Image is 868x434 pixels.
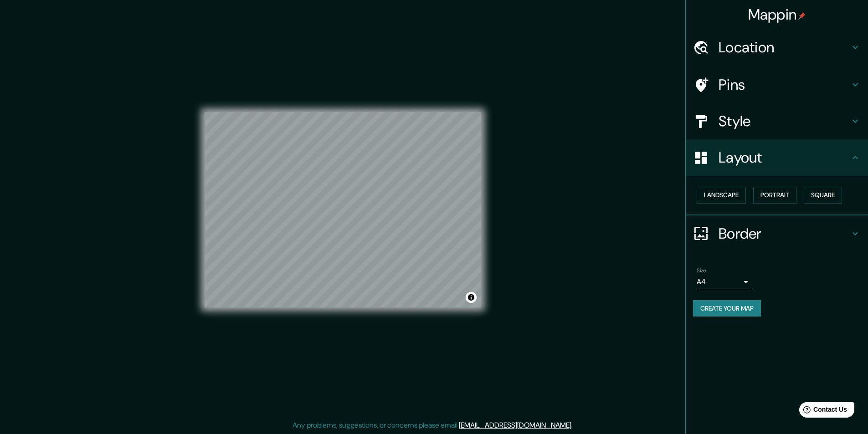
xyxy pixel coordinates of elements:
[804,187,842,204] button: Square
[798,12,806,20] img: pin-icon.png
[748,5,806,24] h4: Mappin
[697,275,751,289] div: A4
[686,139,868,176] div: Layout
[686,215,868,252] div: Border
[686,66,868,103] div: Pins
[573,420,574,431] div: .
[466,292,477,303] button: Toggle attribution
[753,187,796,204] button: Portrait
[719,148,850,167] h4: Layout
[719,112,850,130] h4: Style
[787,398,858,424] iframe: Help widget launcher
[697,266,706,274] label: Size
[686,29,868,66] div: Location
[719,38,850,56] h4: Location
[686,103,868,139] div: Style
[719,225,850,243] h4: Border
[697,187,746,204] button: Landscape
[459,420,571,430] a: [EMAIL_ADDRESS][DOMAIN_NAME]
[574,420,576,431] div: .
[205,112,481,307] canvas: Map
[693,300,761,317] button: Create your map
[293,420,573,431] p: Any problems, suggestions, or concerns please email .
[719,76,850,94] h4: Pins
